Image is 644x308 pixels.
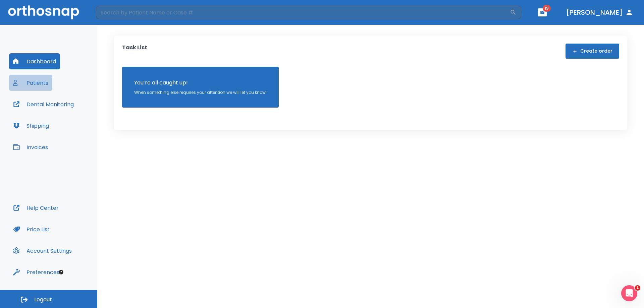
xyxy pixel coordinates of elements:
[563,6,636,18] button: [PERSON_NAME]
[9,96,78,112] button: Dental Monitoring
[122,44,147,59] p: Task List
[621,285,637,301] iframe: Intercom live chat
[8,5,79,19] img: Orthosnap
[9,75,52,91] button: Patients
[9,200,63,216] button: Help Center
[58,269,64,275] div: Tooltip anchor
[34,296,52,303] span: Logout
[96,6,510,19] input: Search by Patient Name or Case #
[9,118,53,134] button: Shipping
[9,53,60,69] button: Dashboard
[9,264,63,280] button: Preferences
[9,139,52,155] button: Invoices
[134,79,267,87] p: You’re all caught up!
[134,89,267,96] p: When something else requires your attention we will let you know!
[9,243,76,259] button: Account Settings
[9,221,54,237] button: Price List
[566,44,619,59] button: Create order
[635,285,640,291] span: 1
[543,5,551,12] span: 19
